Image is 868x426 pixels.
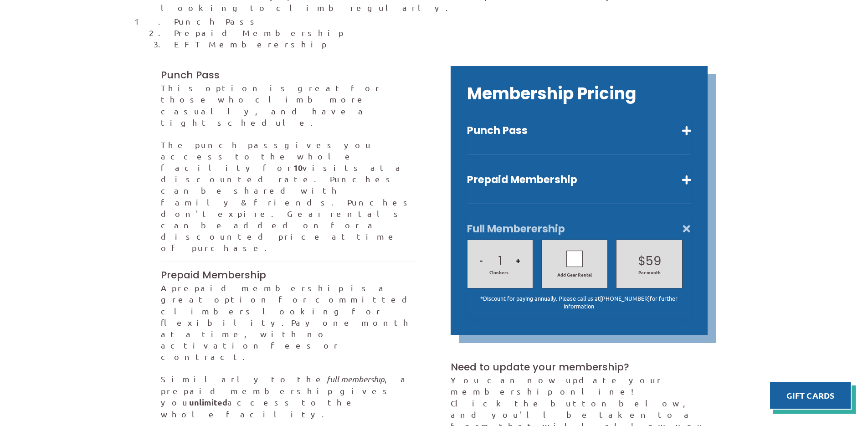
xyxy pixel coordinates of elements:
h3: Need to update your membership? [451,360,708,374]
p: 59 [646,252,661,270]
span: gives you access to the whole facility for visits at a discounted rate. Punches can be shared wit... [161,140,414,253]
em: full membership [327,374,385,384]
h2: 1 [471,252,529,270]
p: Pay one month at a time, with no activation fees or contract. [161,282,418,362]
span: Add Gear Rental [546,272,603,278]
strong: unlimited [189,397,227,407]
strong: 10 [293,162,303,173]
h2: Membership Pricing [467,82,691,105]
button: + [513,245,523,276]
a: [PHONE_NUMBER] [600,294,650,302]
p: This option is great for those who climb more casually, and have a tight schedule. [161,82,418,128]
li: Prepaid Membership [174,27,707,38]
button: - [477,245,485,276]
h3: Prepaid Membership [161,268,418,282]
li: EFT Memberership [174,38,707,50]
h3: Punch Pass [161,68,418,82]
p: Similarly to the , a prepaid membership gives you access to the whole facility. [161,373,418,420]
h2: $ [621,252,678,270]
p: The punch pass [161,139,418,254]
li: Punch Pass [174,15,707,27]
span: Per month [625,270,673,276]
span: A prepaid membership is a great option for committed climbers looking for flexibility. [161,283,416,327]
p: *Discount for paying annually. Please call us at for further information [467,294,691,310]
span: Climbers [489,270,508,276]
